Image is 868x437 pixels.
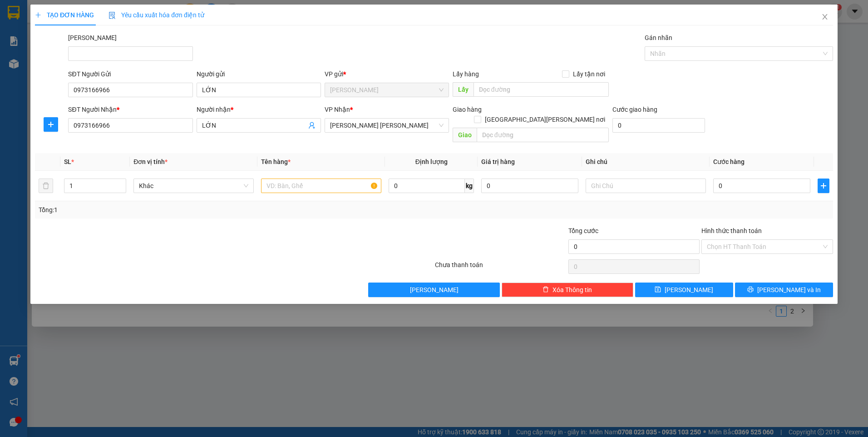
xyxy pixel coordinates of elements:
span: [PERSON_NAME] và In [757,285,821,295]
span: Nhận: [87,8,108,17]
button: plus [44,117,58,132]
span: Đơn vị tính [133,158,168,165]
span: Giá trị hàng [481,158,515,165]
span: save [655,286,661,293]
input: Dọc đường [477,128,609,142]
button: delete [39,179,53,193]
div: Chưa thanh toán [434,260,567,276]
input: Dọc đường [473,82,609,97]
span: [GEOGRAPHIC_DATA][PERSON_NAME] nơi [481,114,609,124]
span: plus [818,182,829,189]
span: Xóa Thông tin [552,285,592,295]
span: Yêu cầu xuất hóa đơn điện tử [108,11,204,19]
button: deleteXóa Thông tin [502,283,633,297]
span: Cước hàng [713,158,745,165]
label: Hình thức thanh toán [701,227,762,234]
span: VP Phạm Ngũ Lão [330,119,444,132]
span: VP Nhận [325,106,350,113]
span: Lấy hàng [453,70,479,78]
button: [PERSON_NAME] [368,283,500,297]
span: [PERSON_NAME] [410,285,459,295]
div: Tổng: 1 [39,205,335,215]
span: Gửi: [8,8,22,17]
div: 0933080465 [8,39,80,52]
input: Ghi Chú [586,179,706,193]
input: VD: Bàn, Ghế [261,179,381,193]
img: icon [108,12,116,19]
input: 0 [481,179,578,193]
span: plus [44,121,58,128]
span: SL [64,158,71,165]
span: Giao [453,128,477,142]
div: Người nhận [196,104,321,114]
button: printer[PERSON_NAME] và In [735,283,833,297]
label: Gán nhãn [645,34,672,41]
span: TẠO ĐƠN HÀNG [35,11,94,19]
span: [PERSON_NAME] [665,285,713,295]
span: Tổng cước [568,227,598,234]
span: kg [465,179,474,193]
span: user-add [308,122,316,129]
input: Cước giao hàng [612,118,705,133]
button: plus [818,179,829,193]
span: Giao hàng [453,106,482,113]
div: 0878606579 [87,50,160,63]
div: VP gửi [325,69,449,79]
div: A BÌNH [8,28,80,39]
div: SĐT Người Nhận [68,104,192,114]
span: Lấy tận nơi [569,69,609,79]
span: close [821,13,829,20]
span: VP Phan Thiết [330,83,444,97]
button: Close [812,5,838,30]
label: Cước giao hàng [612,106,657,113]
span: delete [542,286,549,293]
th: Ghi chú [582,153,710,171]
span: Định lượng [415,158,448,165]
div: [PERSON_NAME] [8,8,80,28]
span: Lấy [453,82,473,97]
input: Mã ĐH [68,46,192,61]
span: printer [747,286,754,293]
div: Người gửi [196,69,321,79]
span: plus [35,12,41,18]
div: [PERSON_NAME] [PERSON_NAME] [87,8,160,39]
button: save[PERSON_NAME] [635,283,733,297]
div: HƯƠNG [87,39,160,50]
span: Tên hàng [261,158,291,165]
div: SĐT Người Gửi [68,69,192,79]
span: Khác [139,179,248,193]
label: Mã ĐH [68,34,117,41]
